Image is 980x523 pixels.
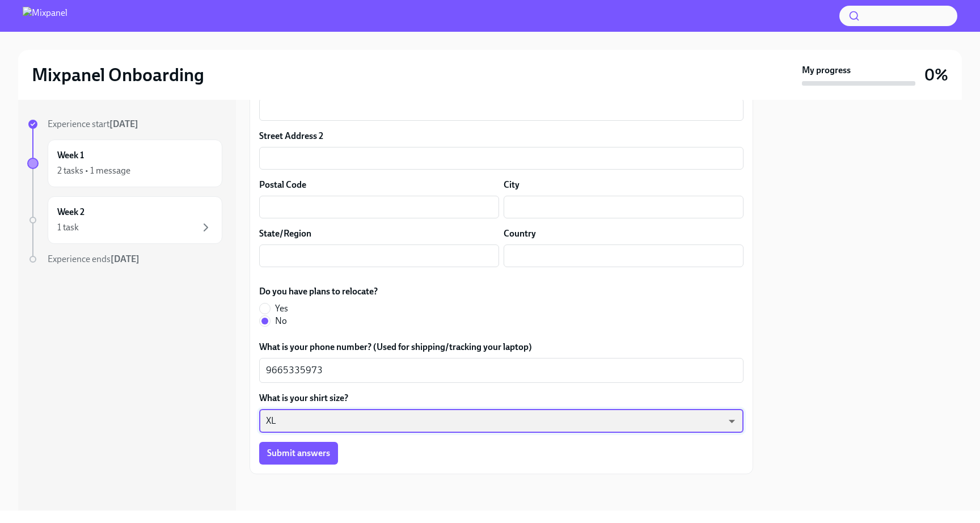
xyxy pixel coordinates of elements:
[109,119,138,129] strong: [DATE]
[27,118,222,130] a: Experience start[DATE]
[259,227,311,240] label: State/Region
[802,64,851,77] strong: My progress
[259,130,323,142] label: Street Address 2
[259,179,306,191] label: Postal Code
[57,206,85,218] h6: Week 2
[57,149,84,162] h6: Week 1
[259,442,338,465] button: Submit answers
[259,341,744,353] label: What is your phone number? (Used for shipping/tracking your laptop)
[23,7,67,25] img: Mixpanel
[275,302,288,315] span: Yes
[27,140,222,187] a: Week 12 tasks • 1 message
[275,315,287,327] span: No
[267,448,330,459] span: Submit answers
[27,196,222,244] a: Week 21 task
[57,221,79,234] div: 1 task
[259,285,378,298] label: Do you have plans to relocate?
[259,392,744,404] label: What is your shirt size?
[111,254,140,264] strong: [DATE]
[32,64,204,86] h2: Mixpanel Onboarding
[259,409,744,433] div: XL
[57,165,130,177] div: 2 tasks • 1 message
[924,65,948,85] h3: 0%
[504,227,536,240] label: Country
[266,364,737,377] textarea: 9665335973
[504,179,519,191] label: City
[48,119,138,129] span: Experience start
[48,254,140,264] span: Experience ends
